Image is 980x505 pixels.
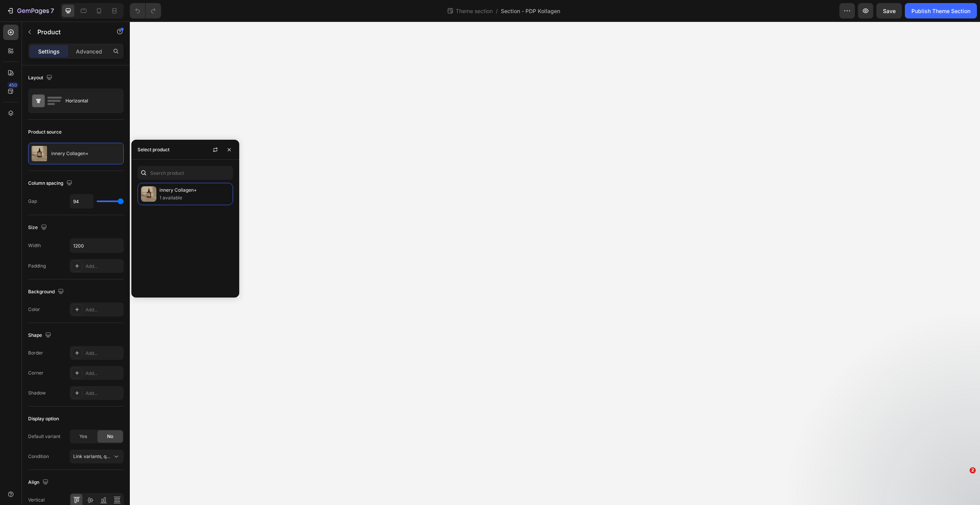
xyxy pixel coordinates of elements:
div: Add... [86,263,122,270]
span: Link variants, quantity <br> between same products [73,453,187,459]
div: Select product [138,146,169,153]
p: Advanced [76,47,102,55]
input: Auto [70,194,93,208]
div: Column spacing [28,178,74,189]
span: Theme section [454,7,494,15]
img: product feature img [32,146,47,161]
div: Horizontal [65,92,112,110]
div: Product source [28,129,62,135]
div: Add... [86,350,122,357]
div: Gap [28,198,37,205]
div: Background [28,287,65,297]
div: Default variant [28,433,60,440]
div: Publish Theme Section [911,7,970,15]
div: Size [28,222,49,233]
div: Border [28,349,43,356]
div: Padding [28,263,46,269]
div: Add... [86,306,122,313]
img: collections [141,186,156,202]
div: Corner [28,370,44,376]
div: Condition [28,453,49,460]
p: 1 available [159,194,230,202]
span: Section - PDP Kollagen [501,7,560,15]
input: Auto [70,239,123,252]
button: Publish Theme Section [905,3,977,18]
div: Undo/Redo [130,3,161,18]
button: Save [876,3,902,18]
span: No [107,433,113,440]
p: innery Collagen+ [51,151,89,156]
div: Shape [28,330,53,341]
div: Color [28,306,40,313]
p: Settings [38,47,60,55]
div: Shadow [28,390,46,396]
div: Layout [28,73,54,83]
span: 2 [970,467,976,473]
div: Vertical [28,497,45,503]
input: Search in Settings & Advanced [138,166,233,180]
span: Save [883,8,896,14]
p: 7 [50,6,54,15]
div: 450 [7,82,18,88]
span: / [496,7,498,15]
button: 7 [3,3,57,18]
button: Link variants, quantity <br> between same products [70,450,124,463]
p: innery Collagen+ [159,186,230,194]
div: Add... [86,370,122,377]
div: Add... [86,390,122,397]
div: Align [28,477,50,488]
div: Display option [28,415,59,422]
p: Product [37,27,103,37]
span: Yes [79,433,87,440]
iframe: Design area [130,22,980,505]
div: Width [28,242,41,249]
iframe: Intercom live chat [954,479,972,497]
